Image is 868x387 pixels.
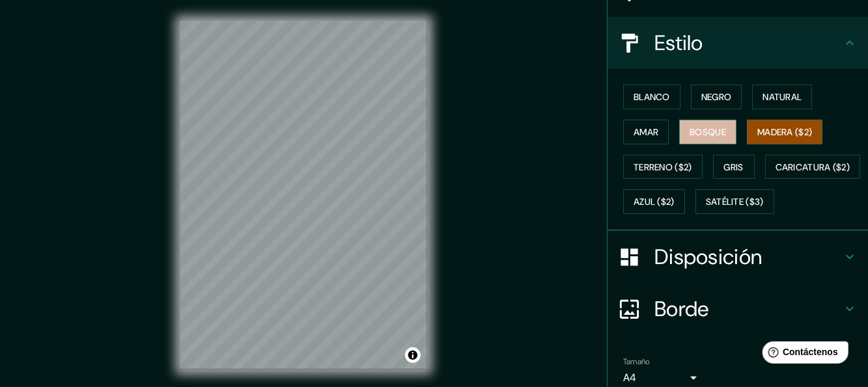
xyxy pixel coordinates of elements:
font: Negro [701,91,732,103]
button: Blanco [623,85,680,109]
font: Blanco [634,91,670,103]
font: Caricatura ($2) [776,161,850,173]
font: Tamaño [623,356,650,367]
button: Madera ($2) [747,120,822,144]
button: Natural [752,85,812,109]
iframe: Lanzador de widgets de ayuda [752,336,854,373]
font: Borde [654,295,709,323]
div: Estilo [608,17,868,69]
button: Terreno ($2) [623,155,703,180]
button: Bosque [679,120,736,144]
font: A4 [623,371,636,384]
font: Amar [634,126,658,138]
font: Estilo [654,29,703,57]
canvas: Mapa [180,21,427,369]
button: Caricatura ($2) [765,155,861,180]
button: Satélite ($3) [695,189,774,214]
button: Azul ($2) [623,189,685,214]
font: Bosque [690,126,726,138]
button: Negro [691,85,742,109]
div: Disposición [608,231,868,283]
button: Activar o desactivar atribución [405,347,421,363]
font: Madera ($2) [757,126,812,138]
font: Azul ($2) [634,196,675,208]
font: Disposición [654,243,762,271]
font: Gris [724,161,744,173]
div: Borde [608,283,868,335]
button: Gris [713,155,755,180]
button: Amar [623,120,669,144]
font: Satélite ($3) [706,196,764,208]
font: Natural [763,91,802,103]
font: Terreno ($2) [634,161,692,173]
